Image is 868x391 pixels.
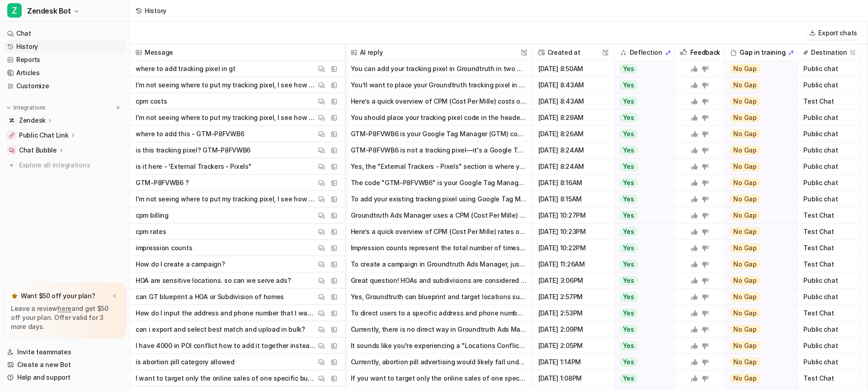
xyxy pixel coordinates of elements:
img: explore all integrations [7,161,16,170]
button: Yes [614,256,670,272]
button: No Gap [725,321,792,338]
button: You can add your tracking pixel in Groundtruth in two main ways, depending on your goal: 1. **On ... [351,61,527,77]
p: where to add tracking pixel in gt [136,61,236,77]
button: Groundtruth Ads Manager uses a CPM (Cost Per Mille) billing model, which means you are charged fo... [351,207,527,224]
button: Yes [614,126,670,142]
button: No Gap [725,224,792,240]
button: Currently, there is no direct way in Groundtruth Ads Manager to export your POI conflicts, select... [351,321,527,338]
span: AI reply [349,44,529,61]
span: [DATE] 10:27PM [537,207,610,224]
button: No Gap [725,191,792,207]
img: star [11,292,18,300]
button: No Gap [725,207,792,224]
a: Explore all integrations [4,159,126,172]
p: I'm not seeing where to put my tracking pixel, I see how to create one but where do I put the one... [136,191,316,207]
span: [DATE] 8:43AM [537,93,610,110]
button: GTM-P8FVWB6 is your Google Tag Manager (GTM) container ID. This is not something you add to Groun... [351,126,527,142]
button: Impression counts represent the total number of times your ad is displayed to users, whether or n... [351,240,527,256]
button: No Gap [725,256,792,272]
span: Explore all integrations [19,158,123,172]
span: [DATE] 2:57PM [537,289,610,305]
button: Here’s a quick overview of CPM (Cost Per Mille) rates on Groundtruth Ads Manager: - The minimum C... [351,224,527,240]
span: Yes [620,227,637,236]
button: Yes [614,61,670,77]
span: [DATE] 8:29AM [537,110,610,126]
button: Yes [614,370,670,386]
span: Public chat [802,321,857,338]
button: No Gap [725,175,792,191]
span: Yes [620,325,637,334]
span: [DATE] 8:15AM [537,191,610,207]
button: Yes [614,338,670,354]
div: Gap in training [728,44,794,61]
p: is it here - 'External Trackers - Pixels" [136,158,252,175]
span: Public chat [802,158,857,175]
p: Want $50 off your plan? [21,291,95,300]
p: Chat Bubble [19,146,57,155]
span: [DATE] 11:26AM [537,256,610,272]
span: Public chat [802,126,857,142]
button: You’ll want to place your Groundtruth tracking pixel in the header section of any web page you wa... [351,77,527,93]
button: To create a campaign in Groundtruth Ads Manager, just follow these steps: 1. Log in and go to the... [351,256,527,272]
span: No Gap [730,260,760,269]
p: can GT blueprint a HOA or Subdivision of homes [136,289,284,305]
span: Public chat [802,175,857,191]
button: GTM-P8FVWB6 is not a tracking pixel—it's a Google Tag Manager (GTM) container ID. This ID is used... [351,142,527,158]
span: [DATE] 8:24AM [537,158,610,175]
a: Help and support [4,371,126,384]
button: Here’s a quick overview of CPM (Cost Per Mille) costs on Groundtruth Ads Manager: - The minimum C... [351,93,527,110]
button: No Gap [725,338,792,354]
span: Yes [620,276,637,285]
span: Yes [620,358,637,367]
button: Yes [614,272,670,289]
span: Yes [620,146,637,155]
p: Public Chat Link [19,131,69,140]
span: Public chat [802,354,857,370]
span: Test Chat [802,93,857,110]
button: Yes [614,191,670,207]
button: Yes, the "External Trackers - Pixels" section is where you can add third-party pixel trackers or ... [351,158,527,175]
a: Create a new Bot [4,358,126,371]
p: cpm billing [136,207,169,224]
span: No Gap [730,292,760,301]
button: Yes [614,207,670,224]
p: Leave a review and get $50 off your plan. Offer valid for 3 more days. [11,304,119,331]
span: Test Chat [802,224,857,240]
span: Public chat [802,289,857,305]
span: No Gap [730,64,760,73]
button: Yes [614,142,670,158]
span: Public chat [802,191,857,207]
span: Yes [620,211,637,220]
span: Zendesk Bot [27,5,71,17]
button: Yes [614,289,670,305]
p: Zendesk [19,116,46,125]
button: No Gap [725,370,792,386]
button: No Gap [725,93,792,110]
img: menu_add.svg [115,105,121,111]
span: Test Chat [802,305,857,321]
span: Test Chat [802,370,857,386]
button: No Gap [725,158,792,175]
a: Customize [4,80,126,92]
button: Yes [614,305,670,321]
p: I'm not seeing where to put my tracking pixel, I see how to create one but where do I put the one [136,77,316,93]
a: Chat [4,27,126,40]
button: The code "GTM-P8FVWB6" is your Google Tag Manager (GTM) container ID. You do not paste this ID in... [351,175,527,191]
p: HOA are sensitive locations. so can we serve ads? [136,272,291,289]
span: Yes [620,162,637,171]
button: Yes [614,110,670,126]
span: No Gap [730,243,760,253]
span: [DATE] 8:50AM [537,61,610,77]
span: No Gap [730,211,760,220]
p: Integrations [14,104,46,111]
span: No Gap [730,195,760,204]
span: No Gap [730,81,760,90]
img: Chat Bubble [9,148,14,153]
button: No Gap [725,272,792,289]
p: is this tracking pixel? GTM-P8FVWB6 [136,142,250,158]
span: Test Chat [802,240,857,256]
span: Destination [802,44,857,61]
span: No Gap [730,325,760,334]
span: [DATE] 3:06PM [537,272,610,289]
span: Message [134,44,341,61]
